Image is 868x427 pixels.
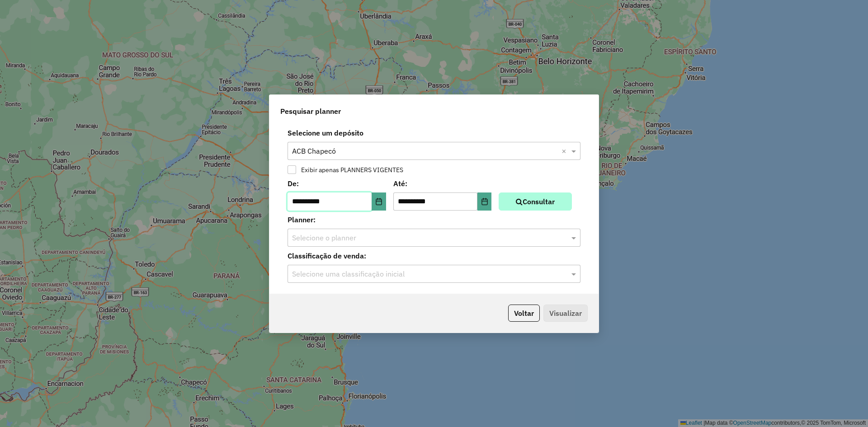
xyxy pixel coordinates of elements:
[477,192,492,211] button: Choose Date
[288,178,386,189] label: De:
[282,214,586,225] label: Planner:
[372,192,386,211] button: Choose Date
[280,106,341,117] span: Pesquisar planner
[297,167,403,173] label: Exibir apenas PLANNERS VIGENTES
[561,145,569,156] span: Clear all
[282,250,586,261] label: Classificação de venda:
[508,305,540,322] button: Voltar
[499,192,572,211] button: Consultar
[282,127,586,138] label: Selecione um depósito
[393,178,492,189] label: Até:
